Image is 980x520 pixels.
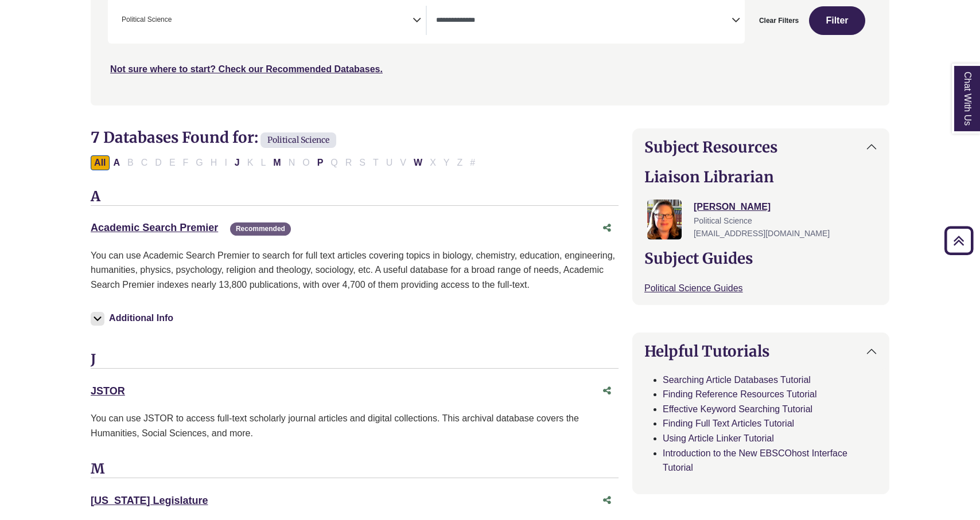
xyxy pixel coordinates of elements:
[809,6,865,35] button: Submit for Search Results
[122,14,172,25] span: Political Science
[91,310,177,326] button: Additional Info
[633,129,889,165] button: Subject Resources
[436,17,732,26] textarea: Search
[633,333,889,369] button: Helpful Tutorials
[694,229,830,238] span: [EMAIL_ADDRESS][DOMAIN_NAME]
[174,17,179,26] textarea: Search
[260,132,336,148] span: Political Science
[91,495,208,506] a: [US_STATE] Legislature
[940,233,977,248] a: Back to Top
[91,128,258,147] span: 7 Databases Found for:
[663,448,847,473] a: Introduction to the New EBSCOhost Interface Tutorial
[647,200,682,240] img: Jessica Moore
[230,222,291,236] span: Recommended
[91,461,619,478] h3: M
[91,385,125,397] a: JSTOR
[752,6,806,35] button: Clear Filters
[644,249,877,267] h2: Subject Guides
[663,389,817,399] a: Finding Reference Resources Tutorial
[663,433,774,443] a: Using Article Linker Tutorial
[644,168,877,186] h2: Liaison Librarian
[270,155,284,170] button: Filter Results M
[663,375,811,385] a: Searching Article Databases Tutorial
[91,155,109,170] button: All
[663,404,812,414] a: Effective Keyword Searching Tutorial
[314,155,327,170] button: Filter Results P
[110,64,383,74] a: Not sure where to start? Check our Recommended Databases.
[91,248,619,292] p: You can use Academic Search Premier to search for full text articles covering topics in biology, ...
[117,14,172,25] li: Political Science
[91,222,218,233] a: Academic Search Premier
[644,283,743,293] a: Political Science Guides
[110,155,124,170] button: Filter Results A
[694,216,752,225] span: Political Science
[91,411,619,440] p: You can use JSTOR to access full-text scholarly journal articles and digital collections. This ar...
[91,157,480,167] div: Alpha-list to filter by first letter of database name
[663,419,794,428] a: Finding Full Text Articles Tutorial
[91,189,619,206] h3: A
[91,351,619,369] h3: J
[596,380,619,402] button: Share this database
[231,155,243,170] button: Filter Results J
[596,490,619,511] button: Share this database
[410,155,426,170] button: Filter Results W
[596,217,619,239] button: Share this database
[694,202,771,212] a: [PERSON_NAME]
